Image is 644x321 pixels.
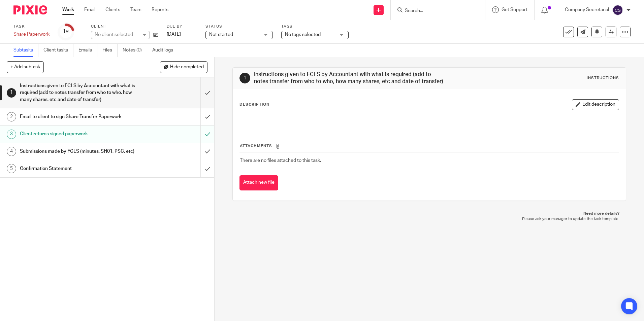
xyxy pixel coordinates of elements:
[7,130,16,139] div: 3
[281,24,349,29] label: Tags
[78,44,97,57] a: Emails
[254,71,444,85] h1: Instructions given to FCLS by Accountant with what is required (add to notes transfer from who to...
[84,6,95,13] a: Email
[105,6,120,13] a: Clients
[152,44,178,57] a: Audit logs
[239,175,278,190] button: Attach new file
[7,88,16,98] div: 1
[240,144,272,148] span: Attachments
[66,30,69,34] small: /5
[7,61,44,73] button: + Add subtask
[20,164,136,174] h1: Confirmation Statement
[239,211,619,216] p: Need more details?
[123,44,147,57] a: Notes (0)
[160,61,207,73] button: Hide completed
[13,5,47,14] img: Pixie
[20,112,136,122] h1: Email to client to sign Share Transfer Paperwork
[13,24,50,29] label: Task
[152,6,168,13] a: Reports
[43,44,73,57] a: Client tasks
[239,102,269,107] p: Description
[587,75,619,81] div: Instructions
[170,65,204,70] span: Hide completed
[20,129,136,139] h1: Client returns signed paperwork
[91,24,158,29] label: Client
[565,6,609,13] p: Company Secretarial
[285,32,321,37] span: No tags selected
[240,158,321,163] span: There are no files attached to this task.
[404,8,465,14] input: Search
[239,73,250,83] div: 1
[239,216,619,222] p: Please ask your manager to update the task template.
[63,28,69,36] div: 1
[130,6,141,13] a: Team
[502,7,527,12] span: Get Support
[612,5,623,15] img: svg%3E
[7,147,16,156] div: 4
[7,164,16,173] div: 5
[167,24,197,29] label: Due by
[572,99,619,110] button: Edit description
[20,81,136,105] h1: Instructions given to FCLS by Accountant with what is required (add to notes transfer from who to...
[102,44,118,57] a: Files
[95,31,138,38] div: No client selected
[205,24,273,29] label: Status
[13,31,50,38] div: Share Paperwork
[13,44,38,57] a: Subtasks
[7,112,16,121] div: 2
[167,32,181,37] span: [DATE]
[20,146,136,156] h1: Submissions made by FCLS (minutes, SH01, PSC, etc)
[62,6,74,13] a: Work
[209,32,233,37] span: Not started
